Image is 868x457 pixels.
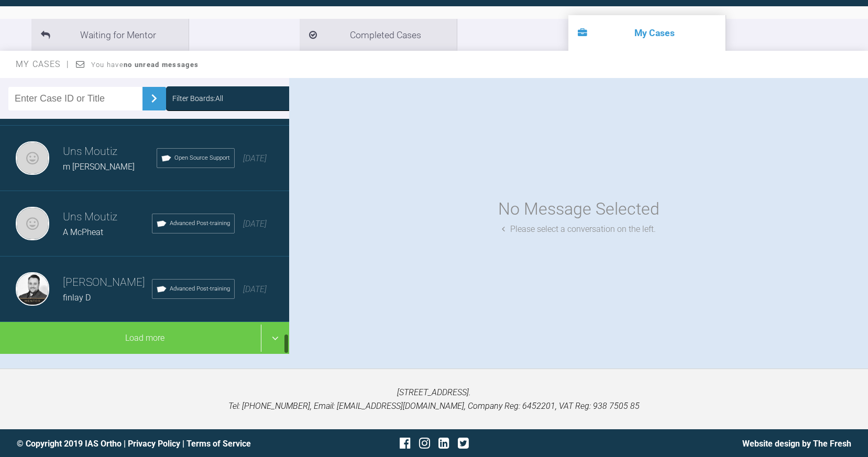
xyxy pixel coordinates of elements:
span: finlay D [63,293,91,303]
span: m [PERSON_NAME] [63,162,135,172]
p: [STREET_ADDRESS]. Tel: [PHONE_NUMBER], Email: [EMAIL_ADDRESS][DOMAIN_NAME], Company Reg: 6452201,... [17,386,851,413]
img: Greg Souster [16,272,49,306]
div: Filter Boards: All [172,93,223,104]
h3: [PERSON_NAME] [63,274,152,292]
span: My Cases [16,59,70,69]
h3: Uns Moutiz [63,143,157,161]
span: Open Source Support [174,153,230,163]
a: Terms of Service [186,439,251,449]
span: [DATE] [243,219,267,229]
div: © Copyright 2019 IAS Ortho | | [17,437,295,451]
span: A McPheat [63,227,103,237]
strong: no unread messages [124,61,199,69]
img: Uns Moutiz [16,207,49,240]
li: Completed Cases [300,19,457,51]
li: My Cases [568,15,726,51]
h3: Uns Moutiz [63,208,152,226]
input: Enter Case ID or Title [8,87,142,110]
span: You have [91,61,199,69]
span: [DATE] [243,284,267,294]
a: Privacy Policy [128,439,180,449]
div: Please select a conversation on the left. [502,222,656,236]
div: No Message Selected [498,196,660,222]
span: Advanced Post-training [170,284,230,294]
img: Uns Moutiz [16,141,49,175]
img: chevronRight.28bd32b0.svg [146,90,162,107]
li: Waiting for Mentor [31,19,189,51]
span: [DATE] [243,153,267,163]
span: Advanced Post-training [170,219,230,228]
a: Website design by The Fresh [742,439,851,449]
